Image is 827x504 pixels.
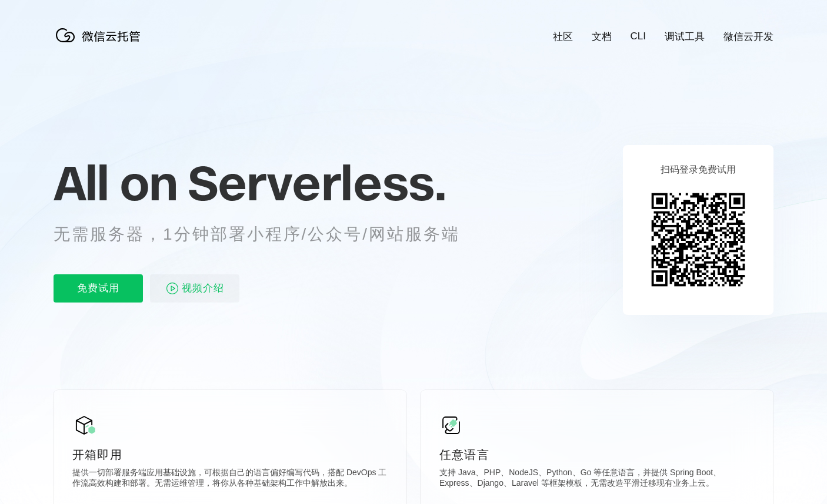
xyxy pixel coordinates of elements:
p: 提供一切部署服务端应用基础设施，可根据自己的语言偏好编写代码，搭配 DevOps 工作流高效构建和部署。无需运维管理，将你从各种基础架构工作中解放出来。 [72,468,388,491]
a: 调试工具 [665,30,705,43]
p: 开箱即用 [72,446,388,463]
p: 免费试用 [54,274,143,303]
a: 社区 [553,30,573,43]
span: All on [54,153,176,212]
img: video_play.svg [165,281,179,295]
span: Serverless. [188,153,446,212]
p: 支持 Java、PHP、NodeJS、Python、Go 等任意语言，并提供 Spring Boot、Express、Django、Laravel 等框架模板，无需改造平滑迁移现有业务上云。 [439,468,755,491]
a: 微信云托管 [54,39,148,49]
p: 扫码登录免费试用 [661,164,736,176]
a: 文档 [592,30,612,43]
p: 无需服务器，1分钟部署小程序/公众号/网站服务端 [54,223,482,246]
p: 任意语言 [439,446,755,463]
a: 微信云开发 [723,30,773,43]
img: 微信云托管 [54,23,148,47]
span: 视频介绍 [182,274,224,303]
a: CLI [631,31,646,42]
